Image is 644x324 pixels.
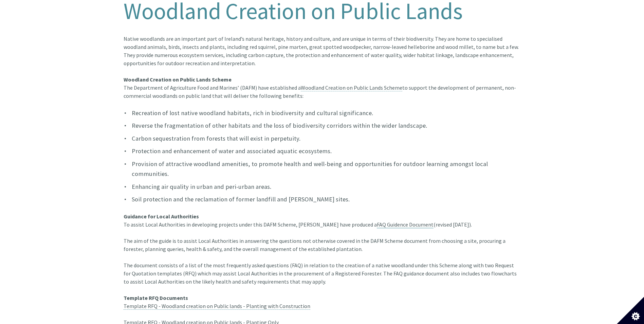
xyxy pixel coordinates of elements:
li: Reverse the fragmentation of other habitats and the loss of biodiversity corridors within the wid... [124,121,521,130]
li: Carbon sequestration from forests that will exist in perpetuity. [124,133,521,143]
li: Recreation of lost native woodland habitats, rich in biodiversity and cultural significance. [124,108,521,118]
a: FAQ Guidence Document [377,221,434,228]
strong: Guidance for Local Authorities [124,213,199,220]
a: Woodland Creation on Public Lands Scheme [301,84,402,91]
strong: Template RFQ Documents [124,294,188,301]
li: Soil protection and the reclamation of former landfill and [PERSON_NAME] sites. [124,194,521,204]
li: Provision of attractive woodland amenities, to promote health and well-being and opportunities fo... [124,159,521,179]
li: Enhancing air quality in urban and peri-urban areas. [124,182,521,192]
strong: Woodland Creation on Public Lands Scheme [124,76,232,83]
li: Protection and enhancement of water and associated aquatic ecosystems. [124,146,521,156]
button: Set cookie preferences [617,297,644,324]
a: Template RFQ - Woodland creation on Public lands - Planting with Construction [124,303,310,310]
